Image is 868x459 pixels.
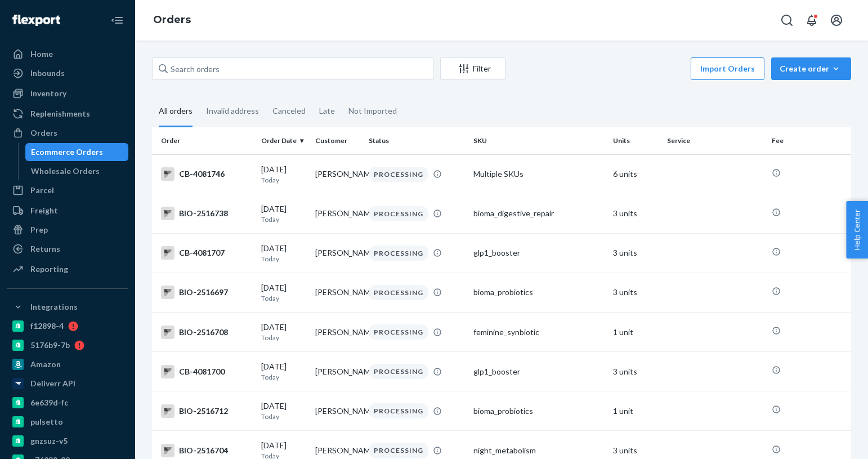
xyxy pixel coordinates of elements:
div: [DATE] [261,322,306,342]
button: Create order [771,57,851,80]
p: Today [261,215,306,224]
a: Deliverr API [7,375,128,393]
div: bioma_probiotics [473,287,604,298]
div: Home [30,48,53,60]
div: Returns [30,243,60,255]
div: Ecommerce Orders [31,146,103,158]
div: Canceled [272,96,306,126]
div: CB-4081707 [161,246,252,260]
td: [PERSON_NAME] [311,313,364,352]
a: 6e639d-fc [7,394,128,412]
div: Reporting [30,264,68,275]
td: 1 unit [609,391,662,431]
div: PROCESSING [369,324,428,340]
div: PROCESSING [369,206,428,221]
a: Returns [7,240,128,258]
div: glp1_booster [473,247,604,259]
a: Parcel [7,181,128,199]
div: BIO-2516708 [161,326,252,339]
input: Search orders [152,57,433,80]
th: Order [152,127,257,154]
div: PROCESSING [369,403,428,418]
button: Open Search Box [776,9,798,32]
td: 1 unit [609,313,662,352]
button: Help Center [846,201,868,259]
th: Units [609,127,662,154]
a: f12898-4 [7,317,128,335]
a: Freight [7,202,128,220]
button: Import Orders [691,57,764,80]
a: Prep [7,221,128,239]
a: Orders [7,124,128,142]
div: gnzsuz-v5 [30,435,68,447]
th: Order Date [257,127,310,154]
a: Inbounds [7,64,128,82]
div: PROCESSING [369,443,428,458]
th: Service [663,127,767,154]
td: 3 units [609,352,662,391]
div: [DATE] [261,164,306,185]
td: [PERSON_NAME] [311,391,364,431]
a: Orders [153,14,191,26]
div: BIO-2516704 [161,444,252,457]
div: night_metabolism [473,445,604,456]
th: SKU [469,127,609,154]
div: [DATE] [261,361,306,382]
td: [PERSON_NAME] [311,194,364,233]
div: feminine_synbiotic [473,327,604,338]
div: pulsetto [30,416,63,427]
div: CB-4081700 [161,365,252,378]
div: f12898-4 [30,320,64,332]
button: Open account menu [825,9,848,32]
div: 6e639d-fc [30,397,68,408]
p: Today [261,412,306,421]
div: Inbounds [30,68,65,79]
button: Integrations [7,298,128,316]
div: bioma_digestive_repair [473,208,604,219]
td: [PERSON_NAME] [311,273,364,312]
div: Inventory [30,88,66,99]
div: glp1_booster [473,366,604,377]
div: Invalid address [206,96,259,126]
div: Wholesale Orders [31,166,100,177]
p: Today [261,254,306,264]
a: Reporting [7,260,128,278]
div: Filter [441,63,505,74]
td: [PERSON_NAME] [311,352,364,391]
div: Customer [315,136,360,145]
ol: breadcrumbs [144,4,200,37]
div: Late [319,96,335,126]
div: BIO-2516738 [161,207,252,220]
div: BIO-2516712 [161,404,252,418]
div: All orders [159,96,193,127]
div: PROCESSING [369,285,428,300]
div: Integrations [30,301,78,313]
a: pulsetto [7,413,128,431]
div: Deliverr API [30,378,75,389]
img: Flexport logo [12,15,60,26]
a: 5176b9-7b [7,336,128,354]
a: Ecommerce Orders [25,143,129,161]
td: 3 units [609,273,662,312]
div: Freight [30,205,58,216]
div: Replenishments [30,108,90,119]
th: Status [364,127,469,154]
td: Multiple SKUs [469,154,609,194]
td: 3 units [609,194,662,233]
p: Today [261,293,306,303]
p: Today [261,175,306,185]
a: Home [7,45,128,63]
th: Fee [767,127,851,154]
a: Amazon [7,355,128,373]
div: Amazon [30,359,61,370]
a: Replenishments [7,105,128,123]
td: 3 units [609,233,662,273]
div: 5176b9-7b [30,340,70,351]
div: [DATE] [261,282,306,303]
div: Orders [30,127,57,139]
div: Not Imported [348,96,397,126]
p: Today [261,333,306,342]
div: PROCESSING [369,364,428,379]
div: Prep [30,224,48,235]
